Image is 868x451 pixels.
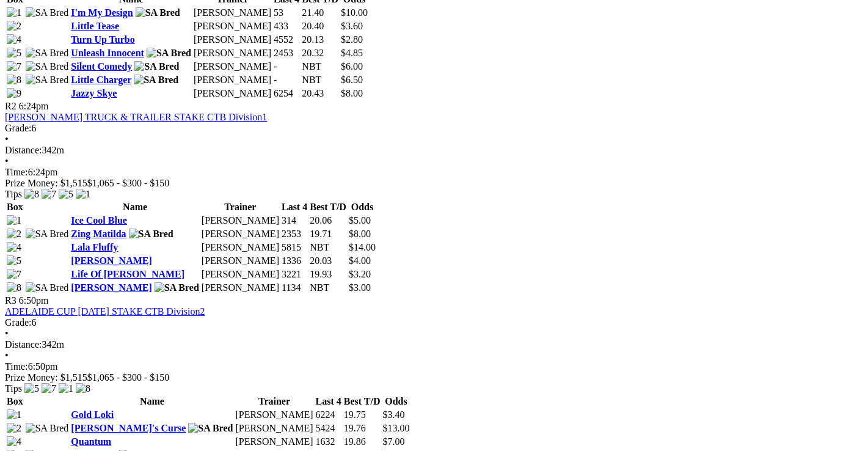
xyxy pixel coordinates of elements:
td: [PERSON_NAME] [193,87,272,100]
div: 6:50pm [5,361,863,372]
span: Box [7,202,23,212]
img: 9 [7,88,21,99]
img: 5 [24,383,39,394]
span: $14.00 [349,242,376,252]
span: $2.80 [341,34,363,45]
img: SA Bred [26,7,69,18]
td: 19.71 [309,228,347,240]
img: 2 [7,21,21,32]
td: 20.03 [309,255,347,267]
td: [PERSON_NAME] [201,255,280,267]
a: [PERSON_NAME] [71,255,151,266]
img: 2 [7,423,21,434]
span: $3.60 [341,21,363,31]
img: 1 [7,7,21,18]
span: $4.00 [349,255,371,266]
td: NBT [309,282,347,294]
th: Name [70,201,200,213]
span: • [5,350,9,361]
th: Last 4 [315,395,342,408]
td: [PERSON_NAME] [193,61,272,73]
td: 314 [281,215,308,227]
td: 1134 [281,282,308,294]
span: Grade: [5,317,32,328]
a: Silent Comedy [71,61,132,71]
th: Best T/D [309,201,347,213]
th: Odds [382,395,410,408]
img: 8 [24,189,39,200]
td: [PERSON_NAME] [201,241,280,254]
td: [PERSON_NAME] [235,436,313,448]
td: 6224 [315,409,342,421]
span: Tips [5,383,22,394]
span: $8.00 [341,88,363,98]
span: $5.00 [349,215,371,226]
img: SA Bred [26,48,69,59]
span: $10.00 [341,7,368,18]
span: R2 [5,101,16,111]
a: Little Tease [71,21,119,31]
img: SA Bred [26,75,69,86]
img: 4 [7,34,21,45]
img: SA Bred [134,75,178,86]
img: 7 [7,269,21,280]
td: 19.86 [343,436,381,448]
img: 1 [76,189,90,200]
span: $7.00 [382,436,404,447]
td: 19.75 [343,409,381,421]
span: • [5,156,9,166]
img: 7 [42,189,56,200]
span: Tips [5,189,22,199]
span: R3 [5,295,16,306]
a: [PERSON_NAME] TRUCK & TRAILER STAKE CTB Division1 [5,112,267,122]
a: Unleash Innocent [71,48,144,58]
th: Best T/D [343,395,381,408]
th: Trainer [201,201,280,213]
img: SA Bred [26,229,69,240]
img: SA Bred [147,48,191,59]
td: [PERSON_NAME] [201,268,280,280]
a: Zing Matilda [71,229,126,239]
a: Little Charger [71,75,131,85]
span: $3.40 [382,409,404,420]
span: Grade: [5,123,32,133]
span: $3.00 [349,282,371,293]
span: $1,065 - $300 - $150 [87,372,170,383]
div: Prize Money: $1,515 [5,178,863,189]
img: 7 [42,383,56,394]
td: 3221 [281,268,308,280]
span: 6:50pm [19,295,49,306]
th: Last 4 [281,201,308,213]
td: 19.76 [343,422,381,435]
td: [PERSON_NAME] [193,20,272,32]
td: [PERSON_NAME] [201,215,280,227]
img: 5 [7,48,21,59]
td: 5815 [281,241,308,254]
div: 342m [5,339,863,350]
span: Distance: [5,339,42,350]
span: $6.00 [341,61,363,71]
a: Gold Loki [71,409,114,420]
img: 1 [7,409,21,420]
img: 1 [59,383,73,394]
td: 1632 [315,436,342,448]
a: Life Of [PERSON_NAME] [71,269,184,279]
span: Time: [5,361,28,372]
td: 433 [273,20,300,32]
span: • [5,328,9,339]
span: $4.85 [341,48,363,58]
img: 8 [7,282,21,293]
div: 6:24pm [5,167,863,178]
img: 8 [76,383,90,394]
td: [PERSON_NAME] [235,422,313,435]
img: 2 [7,229,21,240]
div: Prize Money: $1,515 [5,372,863,383]
th: Odds [348,201,376,213]
th: Trainer [235,395,313,408]
td: NBT [309,241,347,254]
img: 5 [7,255,21,266]
div: 342m [5,145,863,156]
img: SA Bred [26,282,69,293]
td: NBT [301,74,339,86]
img: SA Bred [155,282,199,293]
